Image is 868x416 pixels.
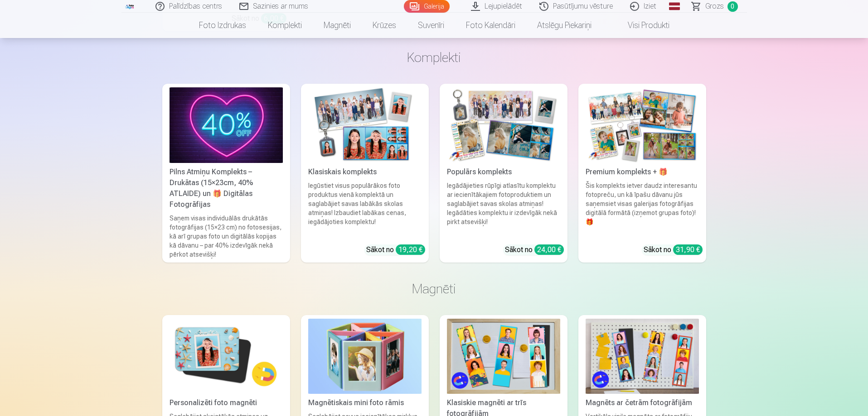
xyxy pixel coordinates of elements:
a: Foto izdrukas [188,13,257,38]
div: Klasiskais komplekts [305,167,425,177]
img: Premium komplekts + 🎁 [586,87,699,163]
h3: Magnēti [170,281,699,297]
h3: Komplekti [170,49,699,66]
div: 31,90 € [673,244,703,255]
a: Populārs komplektsPopulārs komplektsIegādājieties rūpīgi atlasītu komplektu ar iecienītākajiem fo... [440,84,567,263]
div: Populārs komplekts [443,167,564,177]
a: Klasiskais komplektsKlasiskais komplektsIegūstiet visus populārākos foto produktus vienā komplekt... [301,84,429,263]
a: Premium komplekts + 🎁 Premium komplekts + 🎁Šis komplekts ietver daudz interesantu fotopreču, un k... [578,84,706,263]
span: Grozs [705,1,724,12]
div: Sākot no [644,244,703,255]
div: Iegūstiet visus populārākos foto produktus vienā komplektā un saglabājiet savas labākās skolas at... [305,181,425,237]
a: Komplekti [257,13,313,38]
img: Magnētiskais mini foto rāmis [308,319,422,394]
div: Magnēts ar četrām fotogrāfijām [582,397,703,408]
div: Premium komplekts + 🎁 [582,167,703,177]
div: Iegādājieties rūpīgi atlasītu komplektu ar iecienītākajiem fotoproduktiem un saglabājiet savas sk... [443,181,564,237]
div: Sākot no [505,244,564,255]
img: Magnēts ar četrām fotogrāfijām [586,319,699,394]
a: Magnēti [313,13,362,38]
div: Personalizēti foto magnēti [166,397,286,408]
div: Šis komplekts ietver daudz interesantu fotopreču, un kā īpašu dāvanu jūs saņemsiet visas galerija... [582,181,703,237]
img: /fa1 [125,4,135,9]
div: 19,20 € [396,244,425,255]
a: Pilns Atmiņu Komplekts – Drukātas (15×23cm, 40% ATLAIDE) un 🎁 Digitālas Fotogrāfijas Pilns Atmiņu... [162,84,290,263]
span: 0 [727,1,738,12]
div: Magnētiskais mini foto rāmis [305,397,425,408]
img: Personalizēti foto magnēti [170,319,283,394]
div: 24,00 € [534,244,564,255]
img: Populārs komplekts [447,87,560,163]
a: Atslēgu piekariņi [526,13,602,38]
img: Klasiskais komplekts [308,87,422,163]
div: Saņem visas individuālās drukātās fotogrāfijas (15×23 cm) no fotosesijas, kā arī grupas foto un d... [166,214,286,259]
img: Klasiskie magnēti ar trīs fotogrāfijām [447,319,560,394]
a: Visi produkti [602,13,680,38]
div: Sākot no [366,244,425,255]
a: Foto kalendāri [455,13,526,38]
img: Pilns Atmiņu Komplekts – Drukātas (15×23cm, 40% ATLAIDE) un 🎁 Digitālas Fotogrāfijas [170,87,283,163]
div: Pilns Atmiņu Komplekts – Drukātas (15×23cm, 40% ATLAIDE) un 🎁 Digitālas Fotogrāfijas [166,167,286,210]
a: Suvenīri [407,13,455,38]
a: Krūzes [362,13,407,38]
